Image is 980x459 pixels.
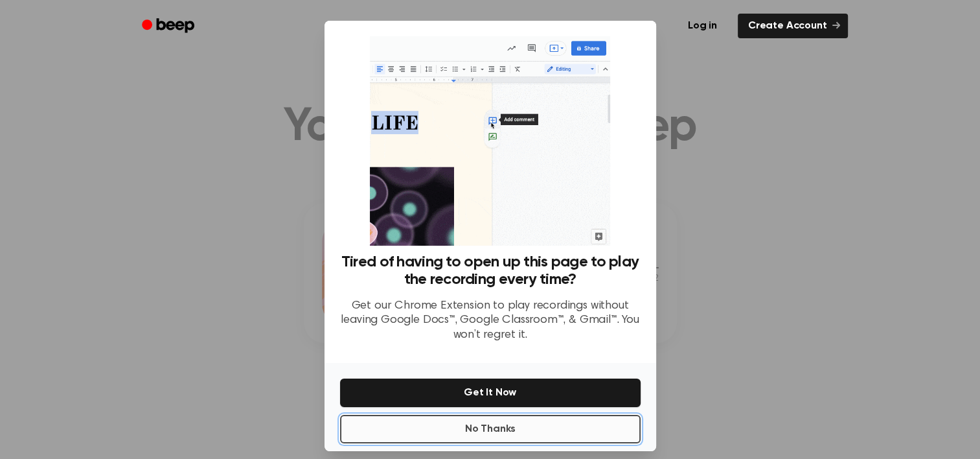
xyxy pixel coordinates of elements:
[133,14,206,39] a: Beep
[738,14,848,38] a: Create Account
[340,299,641,343] p: Get our Chrome Extension to play recordings without leaving Google Docs™, Google Classroom™, & Gm...
[340,379,641,407] button: Get It Now
[370,36,610,246] img: Beep extension in action
[340,253,641,288] h3: Tired of having to open up this page to play the recording every time?
[340,415,641,443] button: No Thanks
[675,11,730,41] a: Log in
